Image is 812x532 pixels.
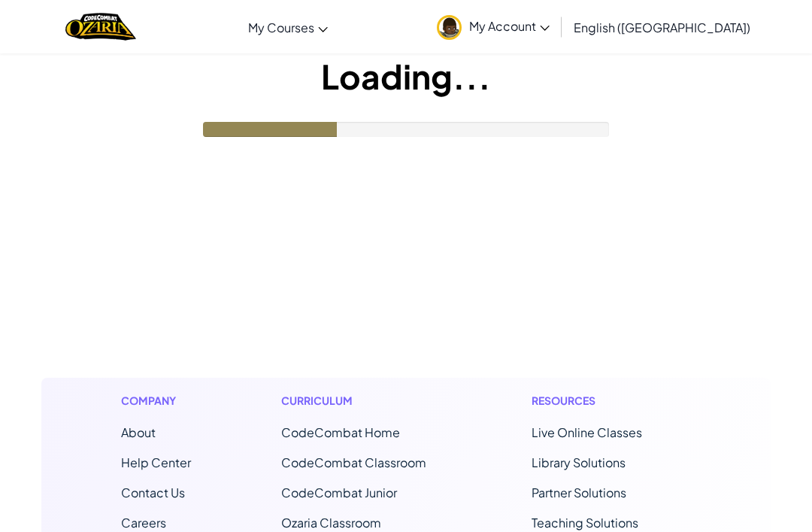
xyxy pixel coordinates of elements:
[121,454,191,470] a: Help Center
[437,15,462,40] img: avatar
[65,11,135,42] img: Home
[281,454,426,470] a: CodeCombat Classroom
[566,7,758,47] a: English ([GEOGRAPHIC_DATA])
[65,11,135,42] a: Ozaria by CodeCombat logo
[121,424,156,440] a: About
[248,20,314,35] span: My Courses
[532,393,692,409] h1: Resources
[429,3,557,50] a: My Account
[241,7,335,47] a: My Courses
[532,454,626,470] a: Library Solutions
[281,424,400,440] span: CodeCombat Home
[469,18,550,34] span: My Account
[532,515,638,530] a: Teaching Solutions
[532,485,626,500] a: Partner Solutions
[574,20,750,35] span: English ([GEOGRAPHIC_DATA])
[121,515,166,530] a: Careers
[281,485,397,500] a: CodeCombat Junior
[121,485,185,500] span: Contact Us
[281,515,381,530] a: Ozaria Classroom
[281,393,441,409] h1: Curriculum
[532,424,642,440] a: Live Online Classes
[121,393,191,409] h1: Company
